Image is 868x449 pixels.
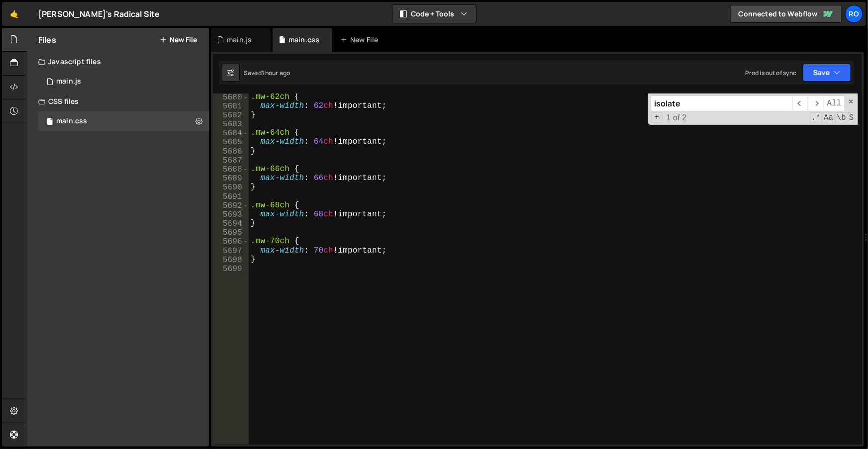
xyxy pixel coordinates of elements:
div: 1 hour ago [262,69,290,77]
div: New File [340,35,382,45]
div: 5692 [213,201,249,210]
div: 5682 [213,111,249,120]
div: 5684 [213,129,249,138]
div: 5697 [213,247,249,256]
a: Connected to Webflow [730,5,842,23]
div: 5694 [213,219,249,228]
div: 5690 [213,183,249,192]
div: 5685 [213,138,249,147]
div: 5693 [213,210,249,219]
div: 5686 [213,147,249,156]
div: Prod is out of sync [745,69,797,77]
div: 16726/45737.js [38,72,209,91]
div: Saved [244,69,290,77]
div: main.css [289,35,319,45]
span: Toggle Replace mode [652,112,663,122]
span: Alt-Enter [824,95,845,111]
h2: Files [38,34,56,45]
div: main.css [56,117,87,126]
div: main.js [56,77,81,86]
div: 5695 [213,228,249,237]
button: Code + Tools [392,5,476,23]
button: New File [160,36,197,44]
div: 5696 [213,237,249,246]
div: 5691 [213,192,249,201]
div: main.js [227,35,252,45]
div: 5689 [213,174,249,183]
div: 5683 [213,120,249,129]
div: 5688 [213,165,249,174]
span: ​ [808,95,823,111]
a: 🤙 [2,2,26,26]
span: RegExp Search [810,112,822,123]
span: Search In Selection [848,112,855,123]
button: Save [803,64,851,82]
div: CSS files [26,91,209,111]
div: 5681 [213,102,249,111]
div: 5687 [213,156,249,165]
span: CaseSensitive Search [823,112,835,123]
span: Whole Word Search [836,112,848,123]
div: [PERSON_NAME]'s Radical Site [38,8,160,20]
a: Ro [845,5,863,23]
div: 5699 [213,265,249,273]
input: Search for [651,95,792,111]
div: 16726/45739.css [38,111,209,131]
span: ​ [792,95,808,111]
div: 5698 [213,256,249,265]
div: Javascript files [26,52,209,72]
div: 5680 [213,93,249,102]
span: 1 of 2 [663,113,691,122]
